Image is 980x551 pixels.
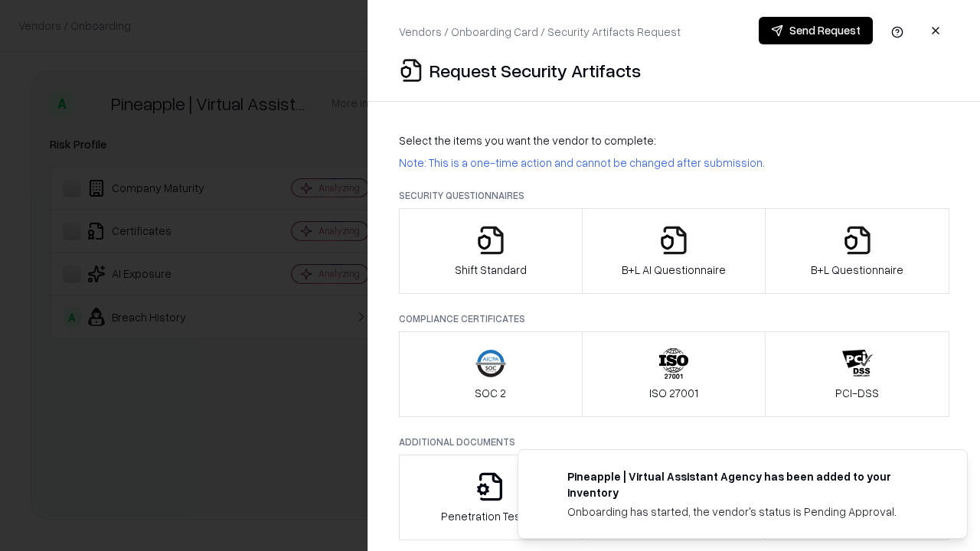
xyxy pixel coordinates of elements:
[475,385,506,401] p: SOC 2
[441,508,540,524] p: Penetration Testing
[765,331,949,417] button: PCI-DSS
[399,155,949,171] p: Note: This is a one-time action and cannot be changed after submission.
[765,208,949,294] button: B+L Questionnaire
[399,435,949,448] p: Additional Documents
[567,468,930,500] div: Pineapple | Virtual Assistant Agency has been added to your inventory
[567,504,930,520] div: Onboarding has started, the vendor's status is Pending Approval.
[455,262,527,278] p: Shift Standard
[399,312,949,325] p: Compliance Certificates
[811,262,903,278] p: B+L Questionnaire
[399,24,681,40] p: Vendors / Onboarding Card / Security Artifacts Request
[759,17,873,44] button: Send Request
[582,208,766,294] button: B+L AI Questionnaire
[399,455,583,540] button: Penetration Testing
[835,385,879,401] p: PCI-DSS
[399,189,949,202] p: Security Questionnaires
[430,58,641,83] p: Request Security Artifacts
[537,468,555,487] img: trypineapple.com
[582,331,766,417] button: ISO 27001
[399,331,583,417] button: SOC 2
[649,385,698,401] p: ISO 27001
[399,132,949,148] p: Select the items you want the vendor to complete:
[399,208,583,294] button: Shift Standard
[622,262,726,278] p: B+L AI Questionnaire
